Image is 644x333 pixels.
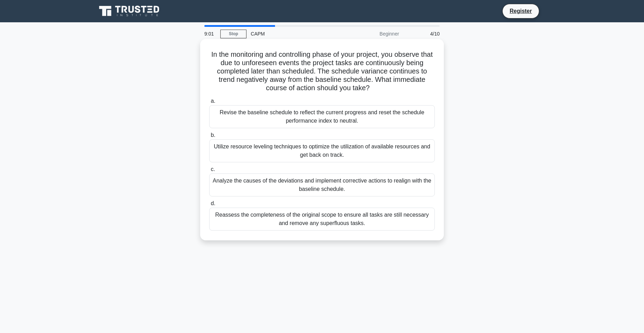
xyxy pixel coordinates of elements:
h5: In the monitoring and controlling phase of your project, you observe that due to unforeseen event... [209,50,435,93]
div: Reassess the completeness of the original scope to ensure all tasks are still necessary and remov... [209,208,435,231]
span: a. [211,98,215,104]
div: Beginner [342,27,403,41]
div: Utilize resource leveling techniques to optimize the utilization of available resources and get b... [209,139,435,162]
div: 4/10 [403,27,444,41]
div: Analyze the causes of the deviations and implement corrective actions to realign with the baselin... [209,173,435,196]
div: Revise the baseline schedule to reflect the current progress and reset the schedule performance i... [209,105,435,128]
a: Stop [220,30,246,38]
span: c. [211,166,215,172]
span: d. [211,200,215,206]
div: CAPM [246,27,342,41]
span: b. [211,132,215,138]
a: Register [505,7,536,15]
div: 9:01 [200,27,220,41]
